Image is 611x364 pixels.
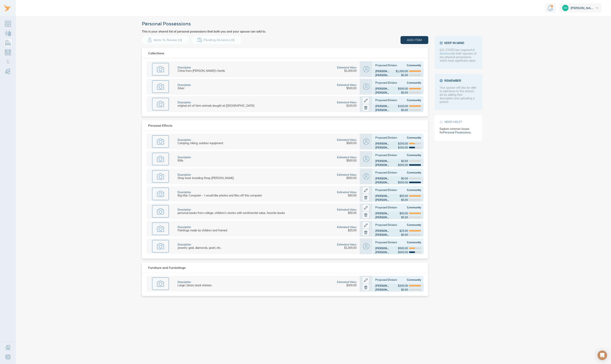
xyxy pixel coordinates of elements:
[178,86,184,90] div: Silver
[398,87,408,90] div: $500.00
[398,146,408,149] div: $250.00
[401,159,408,163] div: $0.00
[178,284,212,287] div: Large Library book shelves
[401,233,408,236] div: $0.00
[375,104,389,108] div: [PERSON_NAME]
[398,104,408,108] div: $100.00
[348,211,356,215] div: $50.00
[337,138,356,141] div: Estimated Value
[178,225,191,229] div: Description
[398,142,408,145] div: $250.00
[337,280,356,284] div: Estimated Value
[375,87,389,90] div: [PERSON_NAME]
[178,176,234,180] div: Shop tools including Shop-[PERSON_NAME]
[375,136,398,139] div: Proposed Division
[348,194,356,197] div: $50.00
[398,181,408,184] div: $500.00
[375,70,389,73] div: [PERSON_NAME]
[401,198,408,201] div: $0.00
[548,5,553,11] img: Notification
[398,81,421,84] div: Community
[375,81,398,84] div: Proposed Division
[346,284,356,287] div: $200.00
[178,69,225,73] div: China from [PERSON_NAME]'s family
[398,99,421,102] div: Community
[440,86,477,104] div: Your spouse will also be able to add items to this shared list by adding their description and up...
[4,344,12,352] a: Additional Information
[178,104,254,107] div: original art of farm animals bought at [GEOGRAPHIC_DATA]
[375,142,389,145] div: [PERSON_NAME]
[337,101,356,104] div: Estimated Value
[178,141,223,145] div: Camping, hiking, outdoor equipment
[148,124,172,127] div: Personal Effects
[375,146,389,149] div: [PERSON_NAME]
[375,216,389,219] div: [PERSON_NAME]
[375,99,398,102] div: Proposed Division
[398,247,408,250] div: $500.00
[148,51,164,55] div: Collections
[178,101,191,104] div: Description
[375,247,389,250] div: [PERSON_NAME]
[337,225,356,229] div: Estimated Value
[398,64,421,67] div: Community
[178,208,191,211] div: Description
[440,48,477,62] div: [US_STATE] law requires by both spouses of any physical possessions which have significant value.
[4,20,12,28] a: Dashboard
[346,86,356,90] div: $500.00
[4,58,12,66] a: Child Custody & Parenting
[178,191,191,194] div: Description
[178,243,191,246] div: Description
[400,212,408,215] div: $50.00
[375,288,389,291] div: [PERSON_NAME]
[375,233,389,236] div: [PERSON_NAME]
[400,194,408,197] div: $50.00
[142,30,266,33] h3: This is your shared list of personal possessions that both you and your spouse can add to.
[398,223,421,226] div: Community
[401,91,408,94] div: $0.00
[375,91,389,94] div: [PERSON_NAME]
[4,29,12,37] a: Bank Accounts & Investments
[4,67,12,75] a: Child & Spousal Support
[346,159,356,162] div: $500.00
[440,48,475,55] a: full disclosure
[142,21,266,27] h1: Personal Possessions
[398,153,421,157] div: Community
[337,243,356,246] div: Estimated Value
[398,206,421,209] div: Community
[346,141,356,145] div: $500.00
[400,229,408,232] div: $25.00
[178,194,262,197] div: Big Mac Computer - I would like photos and files off this computer
[375,284,389,287] div: [PERSON_NAME]
[375,171,398,174] div: Proposed Division
[401,108,408,112] div: $0.00
[375,206,398,209] div: Proposed Division
[398,163,408,167] div: $500.00
[401,177,408,180] div: $0.00
[337,66,356,69] div: Estimated Value
[348,229,356,232] div: $25.00
[337,191,356,194] div: Estimated Value
[337,173,356,176] div: Estimated Value
[178,229,227,232] div: Paintings made by children and framed
[375,198,389,201] div: [PERSON_NAME]
[443,131,471,134] a: Personal Possessions
[337,83,356,86] div: Estimated Value
[344,246,356,250] div: $1,000.00
[598,351,607,360] div: Open Intercom Messenger
[337,208,356,211] div: Estimated Value
[178,246,221,250] div: Jewelry: gold, diamonds, pearl, etc.
[4,48,12,56] a: Debts & Obligations
[375,278,398,281] div: Proposed Division
[375,153,398,157] div: Proposed Division
[375,159,389,163] div: [PERSON_NAME]
[398,251,408,254] div: $500.00
[346,176,356,180] div: $500.00
[375,188,398,192] div: Proposed Division
[440,120,477,124] span: Need help?
[440,127,477,134] div: Explore common issues for .
[401,36,428,44] button: add item
[344,69,356,73] div: $1,000.00
[178,211,285,215] div: personal books from college, children's stories with sentimental value, favorite books
[337,156,356,159] div: Estimated Value
[375,229,389,232] div: [PERSON_NAME]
